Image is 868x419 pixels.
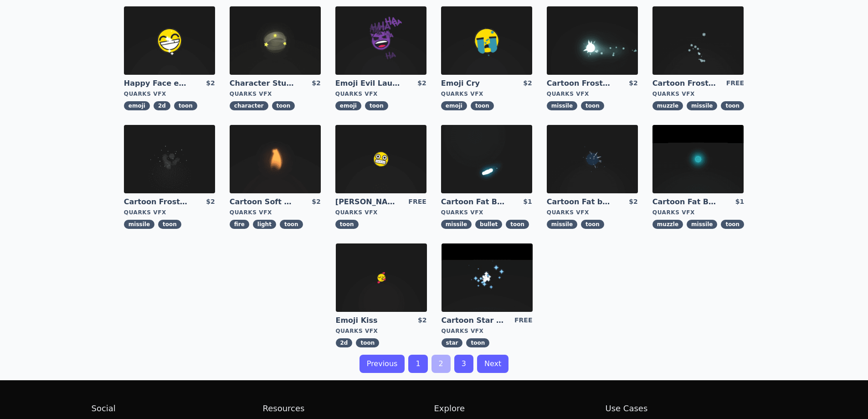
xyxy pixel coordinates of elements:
span: emoji [335,101,361,110]
h2: Use Cases [606,402,777,415]
a: Cartoon Frost Missile [547,78,612,88]
a: Cartoon Soft CandleLight [230,197,295,207]
div: $1 [523,197,532,207]
span: missile [547,101,577,110]
span: toon [471,101,494,110]
div: Quarks VFX [652,90,744,98]
img: imgAlt [652,6,744,75]
img: imgAlt [652,125,744,193]
div: $2 [206,197,215,207]
img: imgAlt [547,125,638,193]
span: toon [158,220,181,229]
span: missile [687,220,717,229]
div: Quarks VFX [441,90,532,98]
a: Cartoon Frost Missile Explosion [124,197,190,207]
span: 2d [336,338,353,347]
a: 2 [431,355,451,373]
a: Cartoon Fat Bullet Muzzle Flash [652,197,718,207]
div: Quarks VFX [124,209,215,216]
span: muzzle [652,220,683,229]
h2: Resources [263,402,434,415]
span: star [442,338,463,347]
a: Next [477,355,508,373]
a: Cartoon Star field [442,316,507,326]
span: toon [335,220,359,229]
span: toon [280,220,303,229]
span: 2d [154,101,170,110]
span: toon [506,220,529,229]
a: Cartoon Fat Bullet [441,197,507,207]
div: FREE [726,78,744,88]
div: $2 [418,316,426,326]
a: Emoji Cry [441,78,507,88]
div: Quarks VFX [335,90,426,98]
span: toon [721,220,744,229]
span: light [253,220,276,229]
h2: Explore [434,402,606,415]
div: Quarks VFX [547,90,638,98]
div: $2 [312,78,320,88]
a: Cartoon Frost Missile Muzzle Flash [652,78,718,88]
div: Quarks VFX [230,90,321,98]
span: bullet [475,220,502,229]
span: missile [547,220,577,229]
div: Quarks VFX [335,209,426,216]
div: Quarks VFX [124,90,215,98]
img: imgAlt [442,243,533,312]
span: character [230,101,268,110]
div: Quarks VFX [442,327,533,335]
span: toon [356,338,379,347]
img: imgAlt [336,243,427,312]
div: $2 [206,78,215,88]
div: Quarks VFX [230,209,321,216]
img: imgAlt [124,125,215,193]
span: toon [581,101,604,110]
span: toon [581,220,604,229]
span: fire [230,220,249,229]
div: Quarks VFX [547,209,638,216]
h2: Social [92,402,263,415]
span: toon [272,101,295,110]
span: toon [174,101,197,110]
span: missile [124,220,154,229]
a: [PERSON_NAME] [335,197,401,207]
div: $1 [735,197,744,207]
div: FREE [408,197,426,207]
div: Quarks VFX [441,209,532,216]
span: toon [721,101,744,110]
a: Emoji Kiss [336,316,401,326]
img: imgAlt [124,6,215,75]
span: missile [687,101,717,110]
span: muzzle [652,101,683,110]
img: imgAlt [335,6,426,75]
div: Quarks VFX [652,209,744,216]
div: $2 [312,197,320,207]
a: Cartoon Fat bullet explosion [547,197,612,207]
div: Quarks VFX [336,327,427,335]
img: imgAlt [441,6,532,75]
a: 3 [454,355,473,373]
a: Previous [360,355,405,373]
span: emoji [441,101,467,110]
a: 1 [408,355,427,373]
img: imgAlt [230,6,321,75]
div: $2 [523,78,532,88]
span: missile [441,220,472,229]
span: toon [466,338,489,347]
img: imgAlt [335,125,426,193]
span: toon [365,101,388,110]
div: $2 [629,197,637,207]
a: Character Stun Effect [230,78,295,88]
div: $2 [417,78,426,88]
a: Happy Face emoji [124,78,190,88]
div: $2 [629,78,637,88]
div: FREE [514,316,532,326]
span: emoji [124,101,150,110]
img: imgAlt [230,125,321,193]
img: imgAlt [441,125,532,193]
a: Emoji Evil Laugh [335,78,401,88]
img: imgAlt [547,6,638,75]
